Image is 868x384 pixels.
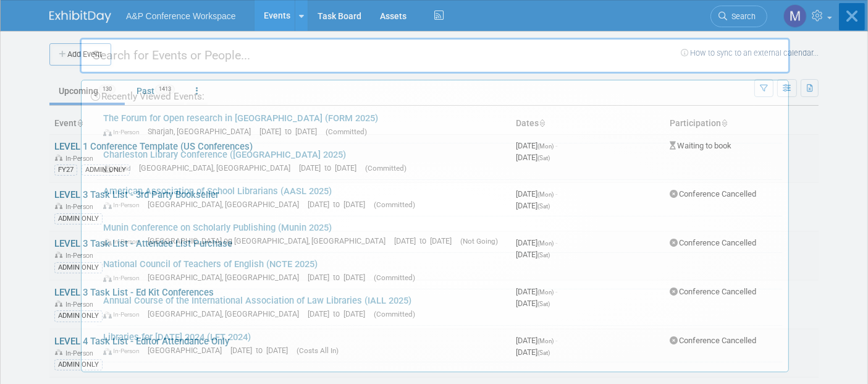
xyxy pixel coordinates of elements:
[148,236,392,245] span: [GEOGRAPHIC_DATA] og [GEOGRAPHIC_DATA], [GEOGRAPHIC_DATA]
[394,236,458,245] span: [DATE] to [DATE]
[103,274,145,282] span: In-Person
[97,326,782,362] a: Libraries for [DATE] 2024 (LFT 2024) In-Person [GEOGRAPHIC_DATA] [DATE] to [DATE] (Costs All In)
[97,107,782,143] a: The Forum for Open research in [GEOGRAPHIC_DATA] (FORM 2025) In-Person Sharjah, [GEOGRAPHIC_DATA]...
[103,128,145,136] span: In-Person
[103,164,137,173] span: Hybrid
[308,309,371,318] span: [DATE] to [DATE]
[148,127,257,136] span: Sharjah, [GEOGRAPHIC_DATA]
[97,143,782,179] a: Charleston Library Conference ([GEOGRAPHIC_DATA] 2025) Hybrid [GEOGRAPHIC_DATA], [GEOGRAPHIC_DATA...
[326,127,367,136] span: (Committed)
[148,346,228,355] span: [GEOGRAPHIC_DATA]
[297,346,339,355] span: (Costs All In)
[374,273,415,282] span: (Committed)
[97,180,782,216] a: American Association of School Librarians (AASL 2025) In-Person [GEOGRAPHIC_DATA], [GEOGRAPHIC_DA...
[148,273,305,282] span: [GEOGRAPHIC_DATA], [GEOGRAPHIC_DATA]
[103,347,145,355] span: In-Person
[259,127,323,136] span: [DATE] to [DATE]
[97,216,782,252] a: Munin Conference on Scholarly Publishing (Munin 2025) In-Person [GEOGRAPHIC_DATA] og [GEOGRAPHIC_...
[103,237,145,245] span: In-Person
[374,200,415,209] span: (Committed)
[308,200,371,209] span: [DATE] to [DATE]
[97,253,782,289] a: National Council of Teachers of English (NCTE 2025) In-Person [GEOGRAPHIC_DATA], [GEOGRAPHIC_DATA...
[374,310,415,318] span: (Committed)
[308,273,371,282] span: [DATE] to [DATE]
[148,200,305,209] span: [GEOGRAPHIC_DATA], [GEOGRAPHIC_DATA]
[103,201,145,209] span: In-Person
[230,346,294,355] span: [DATE] to [DATE]
[460,237,498,245] span: (Not Going)
[299,163,363,173] span: [DATE] to [DATE]
[365,164,407,173] span: (Committed)
[148,309,305,318] span: [GEOGRAPHIC_DATA], [GEOGRAPHIC_DATA]
[80,38,790,74] input: Search for Events or People...
[139,163,297,173] span: [GEOGRAPHIC_DATA], [GEOGRAPHIC_DATA]
[103,310,145,318] span: In-Person
[97,289,782,325] a: Annual Course of the International Association of Law Libraries (IALL 2025) In-Person [GEOGRAPHIC...
[88,80,782,107] div: Recently Viewed Events:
